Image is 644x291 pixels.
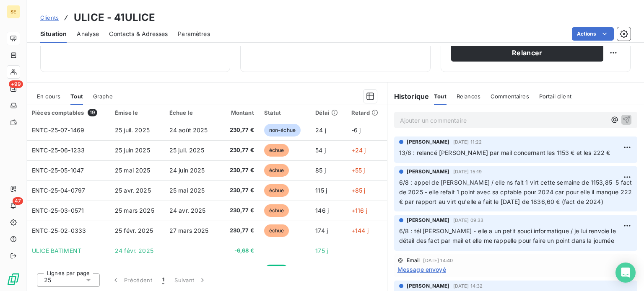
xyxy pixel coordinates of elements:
[315,109,341,116] div: Délai
[423,258,453,263] span: [DATE] 14:40
[264,109,306,116] div: Statut
[407,258,420,263] span: Email
[399,227,618,244] span: 6/8 : tél [PERSON_NAME] - elle a un petit souci informatique / je lui renvoie le détail des fact ...
[32,227,86,234] span: ENTC-25-02-0333
[399,149,610,156] span: 13/8 : relancé [PERSON_NAME] par mail concernant les 1153 € et les 222 €
[264,224,289,237] span: échue
[7,273,20,286] img: Logo LeanPay
[40,14,59,21] span: Clients
[224,206,254,215] span: 230,77 €
[397,265,446,274] span: Message envoyé
[74,10,155,25] h3: ULICE - 41ULICE
[37,93,60,100] span: En cours
[115,167,151,174] span: 25 mai 2025
[109,30,168,38] span: Contacts & Adresses
[315,167,326,174] span: 85 j
[539,93,571,100] span: Portail client
[491,93,529,100] span: Commentaires
[351,187,366,194] span: +85 j
[615,263,636,283] div: Open Intercom Messenger
[264,204,289,217] span: échue
[7,5,20,18] div: SE
[351,109,382,116] div: Retard
[115,207,154,214] span: 25 mars 2025
[169,207,206,214] span: 24 avr. 2025
[13,197,23,205] span: 47
[32,207,84,214] span: ENTC-25-03-0571
[88,109,97,116] span: 19
[224,126,254,134] span: 230,77 €
[264,164,289,177] span: échue
[387,91,429,101] h6: Historique
[315,147,326,154] span: 54 j
[453,283,483,288] span: [DATE] 14:32
[115,227,153,234] span: 25 févr. 2025
[32,187,85,194] span: ENTC-25-04-0797
[315,207,329,214] span: 146 j
[224,186,254,195] span: 230,77 €
[169,109,214,116] div: Échue le
[224,247,254,255] span: -6,68 €
[351,227,369,234] span: +144 j
[162,276,164,284] span: 1
[572,27,614,41] button: Actions
[32,247,81,254] span: ULICE BATIMENT
[32,126,84,134] span: ENTC-25-07-1469
[115,147,150,154] span: 25 juin 2025
[315,227,328,234] span: 174 j
[70,93,83,100] span: Tout
[224,146,254,155] span: 230,77 €
[407,216,450,224] span: [PERSON_NAME]
[32,109,105,116] div: Pièces comptables
[315,126,326,134] span: 24 j
[169,227,209,234] span: 27 mars 2025
[93,93,113,100] span: Graphe
[453,139,482,144] span: [DATE] 11:22
[169,187,205,194] span: 25 mai 2025
[407,168,450,175] span: [PERSON_NAME]
[264,265,289,277] span: payée
[399,179,634,205] span: 6/8 : appel de [PERSON_NAME] / elle ns fait 1 virt cette semaine de 1153,85 5 fact de 2025 - elle...
[115,109,159,116] div: Émise le
[264,144,289,157] span: échue
[351,147,366,154] span: +24 j
[453,218,484,223] span: [DATE] 09:33
[106,271,157,289] button: Précédent
[77,30,99,38] span: Analyse
[434,93,447,100] span: Tout
[407,138,450,146] span: [PERSON_NAME]
[264,184,289,197] span: échue
[32,147,85,154] span: ENTC-25-06-1233
[7,82,20,95] a: +99
[40,30,67,38] span: Situation
[457,93,480,100] span: Relances
[351,207,367,214] span: +116 j
[315,187,327,194] span: 115 j
[44,276,51,284] span: 25
[224,109,254,116] div: Montant
[32,167,84,174] span: ENTC-25-05-1047
[157,271,169,289] button: 1
[169,271,212,289] button: Suivant
[451,44,603,62] button: Relancer
[351,126,361,134] span: -6 j
[264,124,301,136] span: non-échue
[351,167,365,174] span: +55 j
[40,13,59,22] a: Clients
[178,30,210,38] span: Paramètres
[115,126,150,134] span: 25 juil. 2025
[169,167,205,174] span: 24 juin 2025
[407,282,450,290] span: [PERSON_NAME]
[169,126,208,134] span: 24 août 2025
[115,247,153,254] span: 24 févr. 2025
[224,227,254,235] span: 230,77 €
[9,80,23,88] span: +99
[224,166,254,175] span: 230,77 €
[169,147,204,154] span: 25 juil. 2025
[315,247,328,254] span: 175 j
[453,169,482,174] span: [DATE] 15:19
[115,187,151,194] span: 25 avr. 2025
